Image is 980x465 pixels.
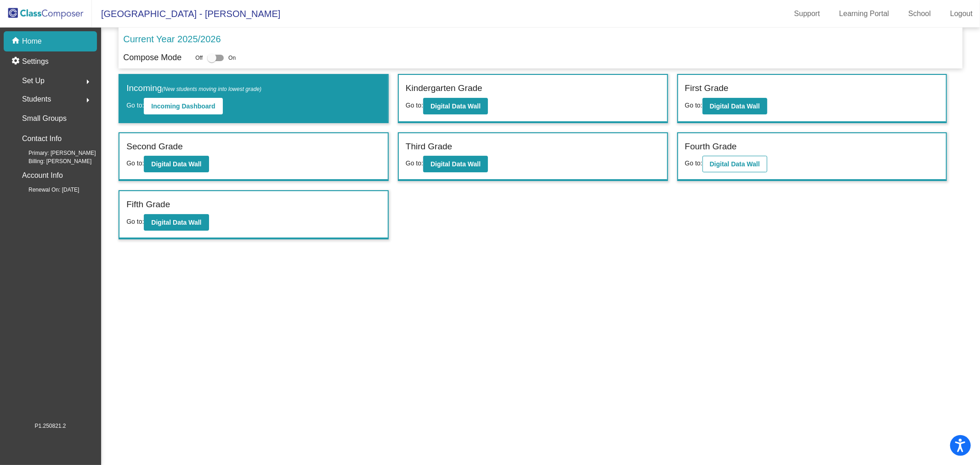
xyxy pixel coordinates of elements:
[943,6,980,21] a: Logout
[144,156,209,172] button: Digital Data Wall
[710,102,760,110] b: Digital Data Wall
[123,51,181,64] p: Compose Mode
[710,160,760,168] b: Digital Data Wall
[151,102,215,110] b: Incoming Dashboard
[82,95,93,106] mat-icon: arrow_right
[123,32,221,46] p: Current Year 2025/2026
[228,54,236,62] span: On
[431,102,481,110] b: Digital Data Wall
[126,159,144,167] span: Go to:
[685,159,702,167] span: Go to:
[14,149,96,157] span: Primary: [PERSON_NAME]
[14,157,91,165] span: Billing: [PERSON_NAME]
[901,6,938,21] a: School
[22,112,67,125] p: Small Groups
[126,82,261,95] label: Incoming
[787,6,827,21] a: Support
[162,86,261,92] span: (New students moving into lowest grade)
[22,132,62,145] p: Contact Info
[685,140,737,153] label: Fourth Grade
[151,160,201,168] b: Digital Data Wall
[406,102,423,109] span: Go to:
[431,160,481,168] b: Digital Data Wall
[82,76,93,87] mat-icon: arrow_right
[11,56,22,67] mat-icon: settings
[126,102,144,109] span: Go to:
[702,156,767,172] button: Digital Data Wall
[423,98,488,114] button: Digital Data Wall
[126,198,170,211] label: Fifth Grade
[22,74,45,87] span: Set Up
[22,169,63,182] p: Account Info
[406,159,423,167] span: Go to:
[685,82,729,95] label: First Grade
[22,93,51,106] span: Students
[144,98,222,114] button: Incoming Dashboard
[126,140,183,153] label: Second Grade
[685,102,702,109] span: Go to:
[406,82,482,95] label: Kindergarten Grade
[423,156,488,172] button: Digital Data Wall
[11,36,22,47] mat-icon: home
[144,214,209,231] button: Digital Data Wall
[406,140,452,153] label: Third Grade
[126,218,144,225] span: Go to:
[14,186,79,194] span: Renewal On: [DATE]
[22,36,42,47] p: Home
[22,56,49,67] p: Settings
[832,6,897,21] a: Learning Portal
[702,98,767,114] button: Digital Data Wall
[151,219,201,226] b: Digital Data Wall
[92,6,280,21] span: [GEOGRAPHIC_DATA] - [PERSON_NAME]
[195,54,203,62] span: Off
